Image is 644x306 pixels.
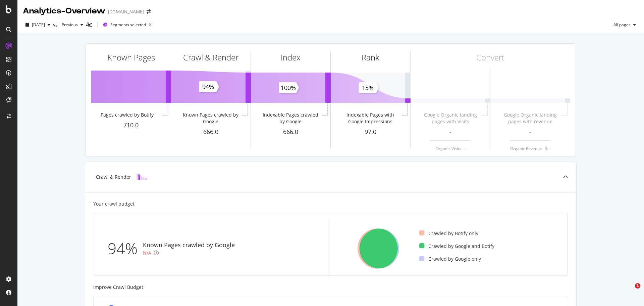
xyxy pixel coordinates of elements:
[635,283,640,289] span: 1
[419,243,494,250] div: Crawled by Google and Botify
[110,22,146,28] span: Segments selected
[251,128,330,136] div: 666.0
[621,283,637,299] iframe: Intercom live chat
[260,112,320,125] div: Indexable Pages crawled by Google
[100,19,154,30] button: Segments selected
[137,174,147,180] img: block-icon
[419,230,478,237] div: Crawled by Botify only
[180,112,240,125] div: Known Pages crawled by Google
[281,52,301,63] div: Index
[183,52,238,63] div: Crawl & Render
[59,19,86,30] button: Previous
[419,256,481,262] div: Crawled by Google only
[93,201,135,207] div: Your crawl budget
[611,22,631,28] span: All pages
[59,22,78,28] span: Previous
[91,121,171,130] div: 710.0
[108,237,143,260] div: 94%
[108,8,144,15] div: [DOMAIN_NAME]
[143,241,235,250] div: Known Pages crawled by Google
[23,19,53,30] button: [DATE]
[362,52,379,63] div: Rank
[101,112,154,118] div: Pages crawled by Botify
[147,9,151,14] div: arrow-right-arrow-left
[611,19,639,30] button: All pages
[331,128,410,136] div: 97.0
[107,52,155,63] div: Known Pages
[93,284,568,291] div: Improve Crawl Budget
[171,128,251,136] div: 666.0
[32,22,45,28] span: 2025 Sep. 6th
[53,21,59,28] span: vs
[340,112,400,125] div: Indexable Pages with Google Impressions
[143,250,151,256] div: N/A
[23,5,105,17] div: Analytics - Overview
[96,174,131,180] div: Crawl & Render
